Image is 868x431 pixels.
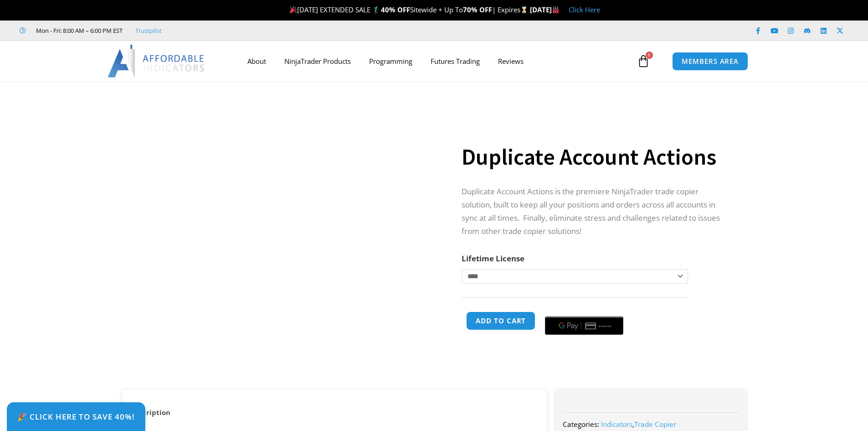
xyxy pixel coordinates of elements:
[290,6,297,13] img: 🎉
[462,185,728,238] p: Duplicate Account Actions is the premiere NinjaTrader trade copier solution, built to keep all yo...
[569,5,600,14] a: Click Here
[34,25,123,36] span: Mon - Fri: 8:00 AM – 6:00 PM EST
[463,5,492,14] strong: 70% OFF
[530,5,560,14] strong: [DATE]
[672,52,748,71] a: MEMBERS AREA
[360,51,421,72] a: Programming
[543,310,625,311] iframe: Secure payment input frame
[489,51,533,72] a: Reviews
[135,25,162,36] a: Trustpilot
[646,52,653,59] span: 0
[108,45,205,78] img: LogoAI | Affordable Indicators – NinjaTrader
[682,58,739,65] span: MEMBERS AREA
[288,5,530,14] span: [DATE] EXTENDED SALE 🏌️‍♂️ Sitewide + Up To | Expires
[17,413,135,421] span: 🎉 Click Here to save 40%!
[599,323,613,329] text: ••••••
[462,141,728,173] h1: Duplicate Account Actions
[7,402,145,431] a: 🎉 Click Here to save 40%!
[238,51,635,72] nav: Menu
[381,5,410,14] strong: 40% OFF
[545,317,623,335] button: Buy with GPay
[466,312,535,330] button: Add to cart
[462,253,524,264] label: Lifetime License
[623,48,663,74] a: 0
[521,6,528,13] img: ⌛
[552,6,559,13] img: 🏭
[275,51,360,72] a: NinjaTrader Products
[421,51,489,72] a: Futures Trading
[238,51,275,72] a: About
